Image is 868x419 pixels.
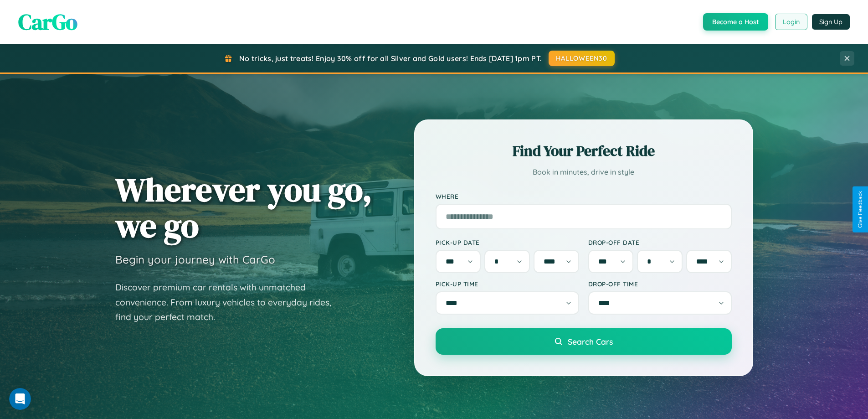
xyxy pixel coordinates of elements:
[703,13,768,31] button: Become a Host
[18,7,77,37] span: CarGo
[568,336,613,347] span: Search Cars
[775,14,807,30] button: Login
[436,141,732,161] h2: Find Your Perfect Ride
[115,253,275,266] h3: Begin your journey with CarGo
[812,14,850,30] button: Sign Up
[115,280,343,325] p: Discover premium car rentals with unmatched convenience. From luxury vehicles to everyday rides, ...
[549,51,615,66] button: HALLOWEEN30
[436,192,732,200] label: Where
[9,388,31,410] iframe: Intercom live chat
[436,328,732,355] button: Search Cars
[239,54,542,63] span: No tricks, just treats! Enjoy 30% off for all Silver and Gold users! Ends [DATE] 1pm PT.
[588,238,732,246] label: Drop-off Date
[436,280,579,288] label: Pick-up Time
[115,171,372,243] h1: Wherever you go, we go
[436,238,579,246] label: Pick-up Date
[588,280,732,288] label: Drop-off Time
[857,191,863,228] div: Give Feedback
[436,166,732,179] p: Book in minutes, drive in style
